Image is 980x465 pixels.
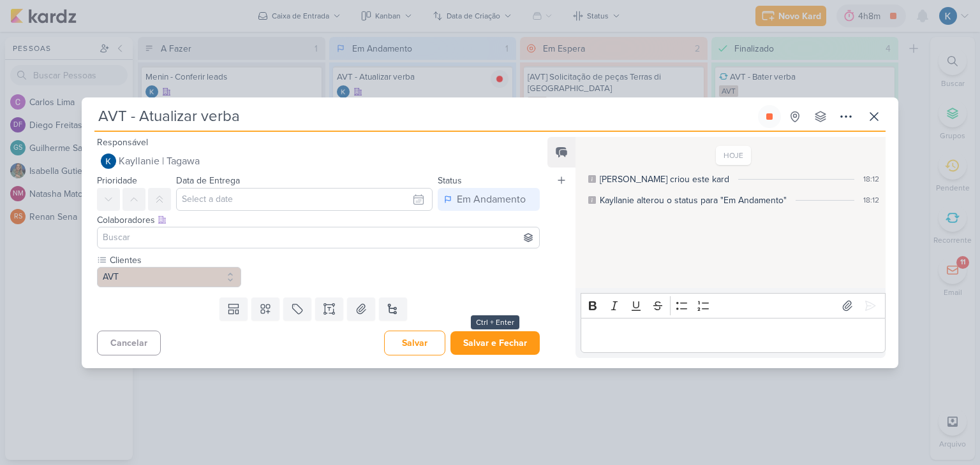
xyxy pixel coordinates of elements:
[471,315,519,329] div: Ctrl + Enter
[588,175,596,183] div: Este log é visível à todos no kard
[97,331,161,355] button: Cancelar
[457,192,526,207] div: Em Andamento
[438,175,462,186] label: Status
[119,154,200,169] span: Kayllanie | Tagawa
[863,173,879,185] div: 18:12
[384,331,445,355] button: Salvar
[97,150,540,173] button: Kayllanie | Tagawa
[863,194,879,206] div: 18:12
[97,175,137,186] label: Prioridade
[108,254,241,267] label: Clientes
[97,213,540,227] div: Colaboradores
[100,230,537,245] input: Buscar
[581,293,886,318] div: Editor toolbar
[588,196,596,204] div: Este log é visível à todos no kard
[101,154,116,169] img: Kayllanie | Tagawa
[97,267,241,287] button: AVT
[438,188,540,211] button: Em Andamento
[176,188,433,211] input: Select a date
[581,318,886,353] div: Editor editing area: main
[764,111,775,122] div: Parar relógio
[97,137,148,148] label: Responsável
[94,105,755,128] input: Kard Sem Título
[450,331,540,355] button: Salvar e Fechar
[600,173,729,186] div: Kayllanie criou este kard
[176,175,240,186] label: Data de Entrega
[600,194,787,207] div: Kayllanie alterou o status para "Em Andamento"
